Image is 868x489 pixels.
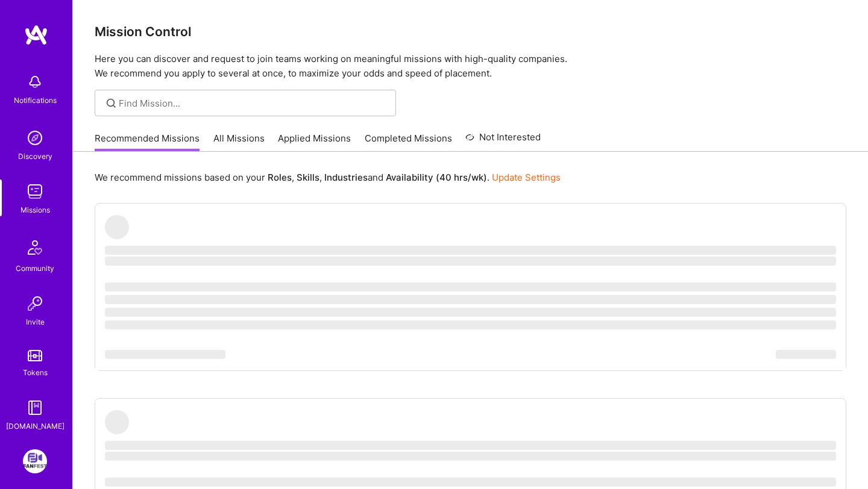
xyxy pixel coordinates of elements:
[95,171,561,184] p: We recommend missions based on your , , and .
[297,172,319,183] b: Skills
[465,130,541,152] a: Not Interested
[324,172,368,183] b: Industries
[278,132,351,152] a: Applied Missions
[26,316,45,328] div: Invite
[95,52,846,81] p: Here you can discover and request to join teams working on meaningful missions with high-quality ...
[24,24,48,46] img: logo
[365,132,452,152] a: Completed Missions
[18,150,52,163] div: Discovery
[6,420,64,432] div: [DOMAIN_NAME]
[119,97,387,110] input: Find Mission...
[23,291,47,316] img: Invite
[95,132,200,152] a: Recommended Missions
[492,172,561,183] a: Update Settings
[23,366,48,379] div: Tokens
[386,172,487,183] b: Availability (40 hrs/wk)
[23,179,47,204] img: teamwork
[23,449,47,473] img: FanFest: Media Engagement Platform
[20,204,50,216] div: Missions
[23,70,47,94] img: bell
[23,396,47,420] img: guide book
[20,233,49,262] img: Community
[268,172,292,183] b: Roles
[95,24,846,39] h3: Mission Control
[28,350,42,361] img: tokens
[213,132,265,152] a: All Missions
[20,449,50,473] a: FanFest: Media Engagement Platform
[16,262,54,275] div: Community
[104,96,118,110] i: icon SearchGrey
[23,126,47,150] img: discovery
[14,94,57,107] div: Notifications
